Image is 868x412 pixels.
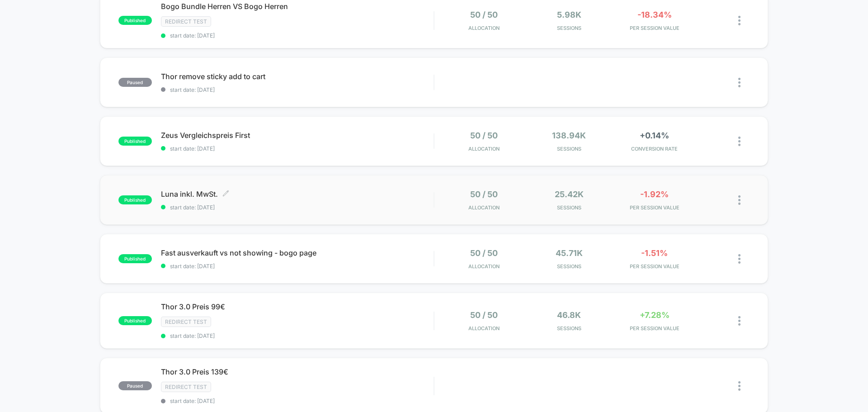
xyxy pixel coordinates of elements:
span: Thor remove sticky add to cart [161,72,434,81]
span: PER SESSION VALUE [614,263,695,270]
img: close [738,254,741,264]
span: published [118,195,152,204]
span: Sessions [529,146,610,152]
span: 50 / 50 [470,310,498,320]
span: Sessions [529,263,610,270]
span: Redirect Test [161,317,211,327]
span: 5.98k [557,10,581,19]
span: start date: [DATE] [161,398,434,404]
span: Thor 3.0 Preis 99€ [161,302,434,311]
span: 138.94k [552,131,586,140]
span: Redirect Test [161,382,211,392]
span: 50 / 50 [470,131,498,140]
span: Allocation [468,25,500,31]
span: +0.14% [640,131,669,140]
span: start date: [DATE] [161,86,434,93]
img: close [738,137,741,146]
span: published [118,16,152,25]
span: 50 / 50 [470,10,498,19]
span: Allocation [468,263,500,270]
span: -1.92% [640,189,669,199]
span: published [118,254,152,263]
span: start date: [DATE] [161,332,434,339]
span: Luna inkl. MwSt. [161,189,434,199]
span: Redirect Test [161,16,211,27]
span: +7.28% [640,310,670,320]
span: Allocation [468,204,500,211]
span: Bogo Bundle Herren VS Bogo Herren [161,2,434,11]
img: close [738,381,741,391]
span: published [118,316,152,325]
span: Allocation [468,146,500,152]
span: published [118,137,152,146]
span: PER SESSION VALUE [614,204,695,211]
span: 50 / 50 [470,189,498,199]
span: PER SESSION VALUE [614,25,695,31]
span: PER SESSION VALUE [614,325,695,331]
span: Zeus Vergleichspreis First [161,131,434,140]
img: close [738,16,741,25]
span: start date: [DATE] [161,145,434,152]
img: close [738,195,741,205]
span: Sessions [529,25,610,31]
img: close [738,78,741,87]
span: -1.51% [641,248,668,258]
span: paused [118,381,152,390]
span: Sessions [529,204,610,211]
span: Fast ausverkauft vs not showing - bogo page [161,248,434,257]
img: close [738,316,741,326]
span: 46.8k [557,310,581,320]
span: 25.42k [555,189,584,199]
span: -18.34% [637,10,672,19]
span: Sessions [529,325,610,331]
span: 50 / 50 [470,248,498,258]
span: CONVERSION RATE [614,146,695,152]
span: start date: [DATE] [161,204,434,211]
span: 45.71k [556,248,583,258]
span: Allocation [468,325,500,331]
span: Thor 3.0 Preis 139€ [161,367,434,376]
span: paused [118,78,152,87]
span: start date: [DATE] [161,263,434,270]
span: start date: [DATE] [161,32,434,39]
